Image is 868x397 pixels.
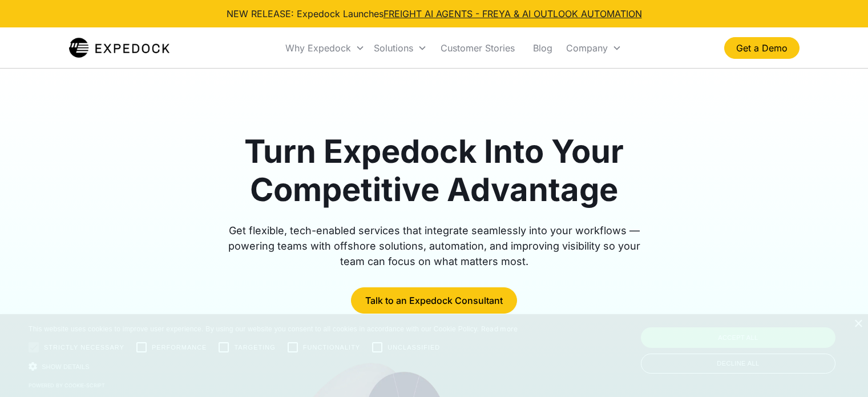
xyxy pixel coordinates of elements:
[854,320,862,328] div: Close
[374,42,413,54] div: Solutions
[215,223,653,269] div: Get flexible, tech-enabled services that integrate seamlessly into your workflows — powering team...
[383,8,642,19] a: FREIGHT AI AGENTS - FREYA & AI OUTLOOK AUTOMATION
[524,29,562,67] a: Blog
[69,37,170,59] img: Expedock Logo
[369,29,431,67] div: Solutions
[215,133,653,209] h1: Turn Expedock Into Your Competitive Advantage
[29,325,479,333] span: This website uses cookies to improve user experience. By using our website you consent to all coo...
[234,343,275,352] span: Targeting
[481,324,518,333] a: Read more
[387,343,440,352] span: Unclassified
[69,37,170,59] a: home
[724,37,800,59] a: Get a Demo
[641,354,835,374] div: Decline all
[351,287,517,314] a: Talk to an Expedock Consultant
[29,360,518,372] div: Show details
[303,343,360,352] span: Functionality
[285,42,351,54] div: Why Expedock
[641,327,835,348] div: Accept all
[152,343,207,352] span: Performance
[281,29,369,67] div: Why Expedock
[562,29,626,67] div: Company
[431,29,524,67] a: Customer Stories
[42,363,90,370] span: Show details
[227,7,642,21] div: NEW RELEASE: Expedock Launches
[29,382,105,388] a: Powered by cookie-script
[44,343,124,352] span: Strictly necessary
[566,42,608,54] div: Company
